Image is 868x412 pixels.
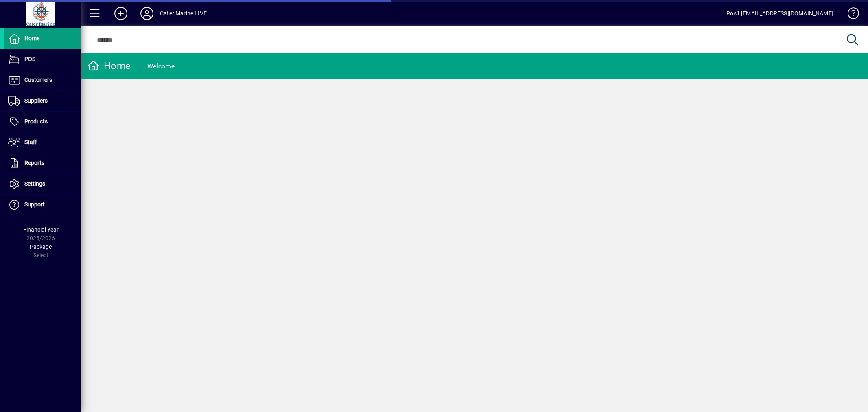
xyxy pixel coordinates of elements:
[842,2,858,28] a: Knowledge Base
[4,132,81,153] a: Staff
[24,160,44,166] span: Reports
[4,49,81,70] a: POS
[24,180,45,187] span: Settings
[30,243,52,250] span: Package
[24,118,48,125] span: Products
[24,201,45,208] span: Support
[4,70,81,90] a: Customers
[24,35,39,42] span: Home
[4,153,81,173] a: Reports
[24,56,35,62] span: POS
[108,6,134,21] button: Add
[23,226,59,233] span: Financial Year
[4,174,81,194] a: Settings
[726,7,833,20] div: Pos1 [EMAIL_ADDRESS][DOMAIN_NAME]
[160,7,207,20] div: Cater Marine LIVE
[4,91,81,111] a: Suppliers
[134,6,160,21] button: Profile
[147,60,175,73] div: Welcome
[4,112,81,132] a: Products
[24,139,37,145] span: Staff
[24,97,48,104] span: Suppliers
[4,195,81,215] a: Support
[87,59,131,72] div: Home
[24,77,52,83] span: Customers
